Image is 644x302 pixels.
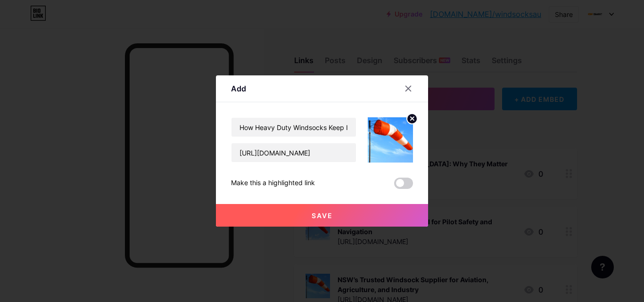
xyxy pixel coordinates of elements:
[312,212,333,220] span: Save
[216,204,428,227] button: Save
[231,178,315,189] div: Make this a highlighted link
[231,83,246,94] div: Add
[231,143,356,162] input: URL
[231,118,356,137] input: Title
[368,117,413,163] img: link_thumbnail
